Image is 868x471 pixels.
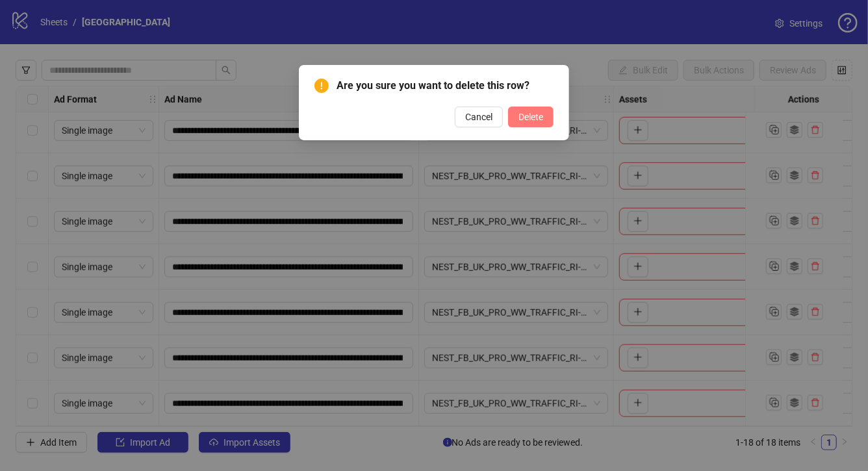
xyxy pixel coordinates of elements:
[455,107,503,127] button: Cancel
[518,112,543,122] span: Delete
[314,79,329,93] span: exclamation-circle
[508,107,554,127] button: Delete
[465,112,492,122] span: Cancel
[337,78,554,94] span: Are you sure you want to delete this row?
